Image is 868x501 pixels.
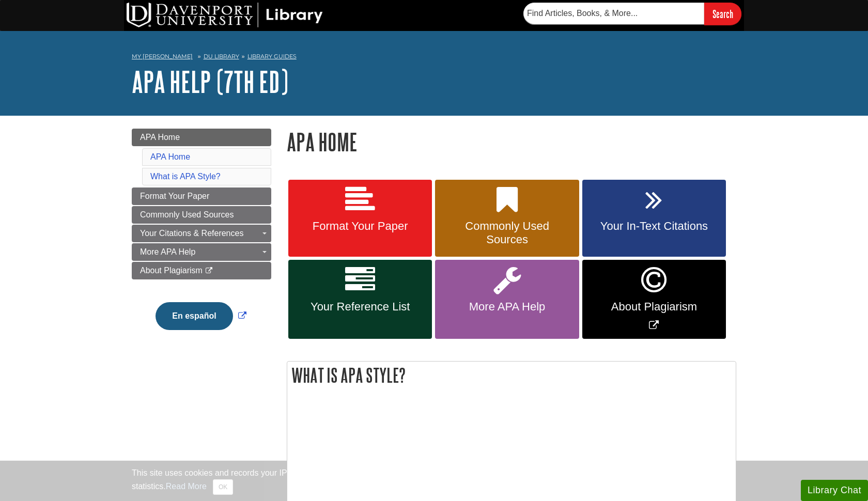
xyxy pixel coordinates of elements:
[801,480,868,501] button: Library Chat
[213,479,233,495] button: Close
[150,152,190,161] a: APA Home
[153,311,249,320] a: Link opens in new window
[296,300,424,314] span: Your Reference List
[247,53,297,60] a: Library Guides
[132,262,271,279] a: About Plagiarism
[443,220,571,246] span: Commonly Used Sources
[150,172,221,181] a: What is APA Style?
[132,187,271,205] a: Format Your Paper
[132,52,193,61] a: My [PERSON_NAME]
[140,229,243,238] span: Your Citations & References
[523,3,741,25] form: Searches DU Library's articles, books, and more
[127,3,323,27] img: DU Library
[288,180,432,257] a: Format Your Paper
[296,220,424,233] span: Format Your Paper
[132,66,288,98] a: APA Help (7th Ed)
[132,129,271,146] a: APA Home
[132,467,736,495] div: This site uses cookies and records your IP address for usage statistics. Additionally, we use Goo...
[288,260,432,339] a: Your Reference List
[287,129,736,155] h1: APA Home
[156,302,233,330] button: En español
[140,192,209,200] span: Format Your Paper
[704,3,741,25] input: Search
[205,268,213,274] i: This link opens in a new window
[582,180,726,257] a: Your In-Text Citations
[132,129,271,348] div: Guide Page Menu
[132,50,736,66] nav: breadcrumb
[140,266,203,275] span: About Plagiarism
[132,243,271,261] a: More APA Help
[582,260,726,339] a: Link opens in new window
[287,362,736,389] h2: What is APA Style?
[140,210,234,219] span: Commonly Used Sources
[166,482,207,491] a: Read More
[132,206,271,224] a: Commonly Used Sources
[140,247,195,256] span: More APA Help
[435,260,579,339] a: More APA Help
[140,133,180,142] span: APA Home
[204,53,239,60] a: DU Library
[435,180,579,257] a: Commonly Used Sources
[590,300,718,314] span: About Plagiarism
[132,225,271,242] a: Your Citations & References
[523,3,704,24] input: Find Articles, Books, & More...
[443,300,571,314] span: More APA Help
[590,220,718,233] span: Your In-Text Citations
